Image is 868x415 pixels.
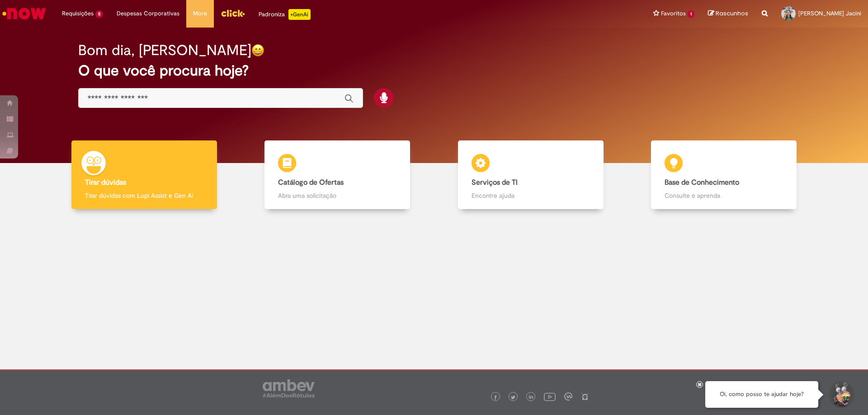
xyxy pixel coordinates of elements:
img: logo_footer_youtube.png [544,391,556,402]
div: Padroniza [259,9,311,20]
span: 5 [95,10,103,18]
a: Catálogo de Ofertas Abra uma solicitação [241,140,434,210]
img: click_logo_yellow_360x200.png [221,6,245,20]
span: Despesas Corporativas [117,9,179,18]
a: Serviços de TI Encontre ajuda [434,140,627,210]
p: +GenAi [288,9,311,20]
p: Tirar dúvidas com Lupi Assist e Gen Ai [85,191,203,200]
p: Abra uma solicitação [278,191,396,200]
span: 1 [688,10,694,18]
img: logo_footer_ambev_rotulo_gray.png [263,379,315,397]
img: logo_footer_twitter.png [511,395,515,400]
img: logo_footer_naosei.png [581,392,589,401]
button: Iniciar Conversa de Suporte [827,381,854,408]
span: More [193,9,207,18]
img: ServiceNow [1,5,47,23]
span: [PERSON_NAME] Jacini [798,9,861,17]
img: logo_footer_linkedin.png [529,395,533,400]
b: Serviços de TI [472,178,518,187]
img: logo_footer_workplace.png [564,392,572,401]
b: Base de Conhecimento [665,178,739,187]
span: Requisições [62,9,94,18]
a: Base de Conhecimento Consulte e aprenda [627,140,821,210]
img: logo_footer_facebook.png [493,395,498,400]
a: Tirar dúvidas Tirar dúvidas com Lupi Assist e Gen Ai [47,140,241,210]
a: Rascunhos [708,9,748,18]
span: Rascunhos [716,9,748,18]
h2: O que você procura hoje? [78,63,790,79]
b: Tirar dúvidas [85,178,126,187]
div: Oi, como posso te ajudar hoje? [705,381,818,408]
p: Consulte e aprenda [665,191,783,200]
b: Catálogo de Ofertas [278,178,344,187]
p: Encontre ajuda [472,191,590,200]
img: happy-face.png [251,44,264,57]
span: Favoritos [661,9,686,18]
h2: Bom dia, [PERSON_NAME] [78,42,251,58]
